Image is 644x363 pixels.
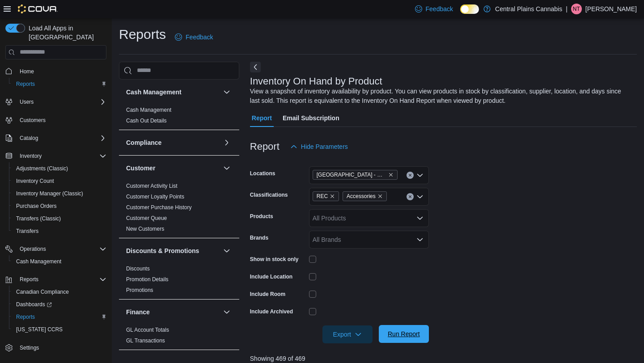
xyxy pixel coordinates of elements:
[126,327,169,333] a: GL Account Totals
[250,273,292,280] label: Include Location
[573,4,580,14] span: NT
[16,97,37,107] button: Users
[2,150,110,162] button: Inventory
[126,215,167,221] a: Customer Queue
[119,181,239,238] div: Customer
[13,287,106,297] span: Canadian Compliance
[119,25,166,43] h1: Reports
[16,151,45,161] button: Inventory
[20,152,42,160] span: Inventory
[2,243,110,255] button: Operations
[317,192,328,201] span: REC
[377,194,383,199] button: Remove Accessories from selection in this group
[126,276,169,283] a: Promotion Details
[9,187,110,200] button: Inventory Manager (Classic)
[126,204,192,211] a: Customer Purchase History
[126,117,167,124] span: Cash Out Details
[126,246,220,255] button: Discounts & Promotions
[9,78,110,90] button: Reports
[585,4,637,14] p: [PERSON_NAME]
[250,234,268,241] label: Brands
[126,287,153,293] a: Promotions
[221,163,232,173] button: Customer
[426,4,453,13] span: Feedback
[250,62,261,72] button: Next
[20,98,34,106] span: Users
[221,137,232,148] button: Compliance
[13,299,106,310] span: Dashboards
[16,151,106,161] span: Inventory
[221,245,232,256] button: Discounts & Promotions
[126,337,165,344] span: GL Transactions
[250,191,288,198] label: Classifications
[13,201,60,211] a: Purchase Orders
[221,307,232,317] button: Finance
[171,28,216,46] a: Feedback
[20,68,34,75] span: Home
[16,215,61,222] span: Transfers (Classic)
[13,188,106,199] span: Inventory Manager (Classic)
[126,326,169,333] span: GL Account Totals
[13,312,106,322] span: Reports
[2,273,110,286] button: Reports
[126,106,171,114] span: Cash Management
[2,132,110,144] button: Catalog
[13,79,106,89] span: Reports
[13,176,106,186] span: Inventory Count
[9,212,110,225] button: Transfers (Classic)
[13,324,106,335] span: Washington CCRS
[2,96,110,108] button: Users
[388,172,394,177] button: Remove Central Plains - REC from selection in this group
[9,323,110,336] button: [US_STATE] CCRS
[250,291,285,298] label: Include Room
[250,141,280,152] h3: Report
[126,338,165,344] a: GL Transactions
[13,163,106,174] span: Adjustments (Classic)
[126,164,155,173] h3: Customer
[13,163,72,174] a: Adjustments (Classic)
[20,344,39,351] span: Settings
[250,213,273,220] label: Products
[2,341,110,354] button: Settings
[119,105,239,130] div: Cash Management
[16,80,35,88] span: Reports
[13,79,38,89] a: Reports
[16,115,49,126] a: Customers
[13,256,106,267] span: Cash Management
[126,193,184,200] span: Customer Loyalty Points
[13,213,106,224] span: Transfers (Classic)
[126,138,220,147] button: Compliance
[126,308,150,317] h3: Finance
[13,312,38,322] a: Reports
[2,114,110,127] button: Customers
[126,138,161,147] h3: Compliance
[126,246,199,255] h3: Discounts & Promotions
[126,183,178,189] a: Customer Activity List
[126,287,153,294] span: Promotions
[13,256,65,267] a: Cash Management
[126,204,192,211] span: Customer Purchase History
[287,138,352,156] button: Hide Parameters
[25,24,106,42] span: Load All Apps in [GEOGRAPHIC_DATA]
[416,172,424,179] button: Open list of options
[126,194,184,200] a: Customer Loyalty Points
[9,286,110,298] button: Canadian Compliance
[16,274,42,285] button: Reports
[313,191,339,201] span: REC
[379,325,429,343] button: Run Report
[416,193,424,200] button: Open list of options
[13,176,58,186] a: Inventory Count
[388,329,420,338] span: Run Report
[119,325,239,350] div: Finance
[13,226,106,236] span: Transfers
[16,133,42,144] button: Catalog
[20,245,46,253] span: Operations
[16,274,106,285] span: Reports
[571,4,582,14] div: Noah Tewelde
[126,266,150,272] a: Discounts
[250,170,275,177] label: Locations
[119,263,239,299] div: Discounts & Promotions
[126,226,164,232] a: New Customers
[13,324,66,335] a: [US_STATE] CCRS
[16,97,106,107] span: Users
